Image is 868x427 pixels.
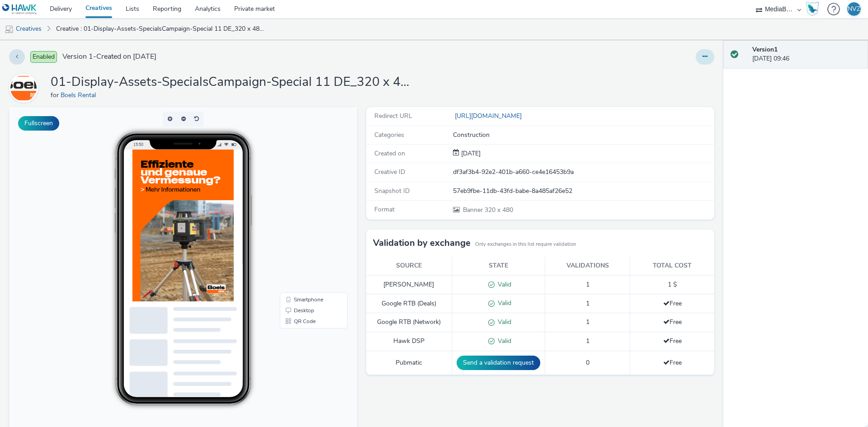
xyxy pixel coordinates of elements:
span: 1 [586,299,590,308]
span: Valid [495,280,511,289]
span: 0 [586,358,590,367]
strong: Version 1 [752,45,778,54]
a: Creative : 01-Display-Assets-SpecialsCampaign-Special 11 DE_320 x 480.png [52,18,269,40]
h3: Validation by exchange [373,236,471,250]
th: State [452,257,545,275]
div: Construction [453,131,713,140]
img: Advertisement preview [123,42,225,194]
img: mobile [5,25,14,34]
div: [DATE] 09:46 [752,45,861,64]
span: 1 $ [668,280,677,289]
span: Enabled [30,51,57,63]
span: Free [663,318,682,326]
li: Smartphone [273,187,337,198]
a: Hawk Academy [806,2,823,16]
span: for [51,91,61,99]
span: Banner [463,206,485,214]
th: Source [366,257,452,275]
span: Redirect URL [374,112,412,120]
td: Hawk DSP [366,332,452,351]
span: Version 1 - Created on [DATE] [62,52,156,62]
a: Boels Rental [9,84,42,92]
td: Pubmatic [366,351,452,375]
button: Send a validation request [457,356,540,370]
span: Created on [374,149,405,158]
span: 320 x 480 [462,206,513,214]
span: Free [663,337,682,345]
span: 1 [586,337,590,345]
span: Valid [495,299,511,307]
img: undefined Logo [2,4,37,15]
span: 1 [586,280,590,289]
span: Free [663,299,682,308]
div: 57eb9fbe-11db-43fd-babe-8a485af26e52 [453,187,713,196]
img: Hawk Academy [806,2,819,16]
span: Smartphone [285,190,314,195]
a: Boels Rental [61,91,99,99]
th: Total cost [630,257,714,275]
span: Format [374,205,395,214]
th: Validations [545,257,630,275]
span: Categories [374,131,404,139]
button: Fullscreen [18,116,59,131]
small: Only exchanges in this list require validation [475,241,576,248]
div: df3af3b4-92e2-401b-a660-ce4e16453b9a [453,168,713,177]
span: 15:50 [124,35,134,40]
span: Valid [495,337,511,345]
li: QR Code [273,209,337,220]
a: [URL][DOMAIN_NAME] [453,112,525,120]
img: Boels Rental [10,75,37,101]
span: Free [663,358,682,367]
h1: 01-Display-Assets-SpecialsCampaign-Special 11 DE_320 x 480.png [51,74,412,91]
span: Valid [495,318,511,326]
span: 1 [586,318,590,326]
td: [PERSON_NAME] [366,275,452,294]
div: Creation 14 July 2025, 09:46 [459,149,481,158]
span: [DATE] [459,149,481,158]
div: NVZ [848,2,860,16]
li: Desktop [273,198,337,209]
span: QR Code [285,211,307,217]
span: Desktop [285,201,305,206]
td: Google RTB (Network) [366,313,452,332]
td: Google RTB (Deals) [366,294,452,313]
span: Snapshot ID [374,187,410,195]
span: Creative ID [374,168,405,176]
